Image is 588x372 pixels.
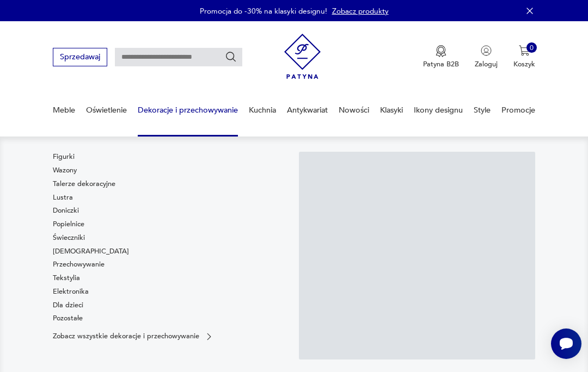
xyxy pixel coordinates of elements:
a: Ikony designu [414,91,463,129]
a: Meble [53,91,75,129]
a: Nowości [339,91,369,129]
button: Zaloguj [475,45,498,69]
a: Antykwariat [287,91,328,129]
p: Patyna B2B [423,59,459,69]
a: Tekstylia [53,273,80,283]
a: [DEMOGRAPHIC_DATA] [53,246,129,256]
p: Zaloguj [475,59,498,69]
a: Talerze dekoracyjne [53,179,115,189]
p: Promocja do -30% na klasyki designu! [200,6,327,16]
a: Ikona medaluPatyna B2B [423,45,459,69]
a: Zobacz wszystkie dekoracje i przechowywanie [53,332,214,342]
a: Popielnice [53,219,84,229]
a: Elektronika [53,287,89,296]
img: Patyna - sklep z meblami i dekoracjami vintage [284,30,321,83]
a: Klasyki [380,91,403,129]
p: Koszyk [513,59,535,69]
button: Patyna B2B [423,45,459,69]
a: Doniczki [53,206,79,215]
a: Kuchnia [249,91,276,129]
img: Ikonka użytkownika [481,45,492,56]
a: Figurki [53,152,75,162]
a: Promocje [501,91,535,129]
a: Style [474,91,491,129]
a: Świeczniki [53,233,85,243]
a: Dla dzieci [53,300,83,310]
p: Zobacz wszystkie dekoracje i przechowywanie [53,333,199,340]
a: Lustra [53,193,73,202]
a: Pozostałe [53,313,83,323]
button: 0Koszyk [513,45,535,69]
a: Zobacz produkty [332,6,389,16]
button: Szukaj [225,51,237,63]
iframe: Smartsupp widget button [551,328,581,359]
a: Dekoracje i przechowywanie [138,91,238,129]
button: Sprzedawaj [53,48,107,66]
a: Oświetlenie [86,91,127,129]
img: Ikona medalu [436,45,446,57]
a: Wazony [53,165,77,175]
a: Przechowywanie [53,259,105,269]
div: 0 [526,42,537,53]
img: Ikona koszyka [519,45,530,56]
a: Sprzedawaj [53,54,107,61]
